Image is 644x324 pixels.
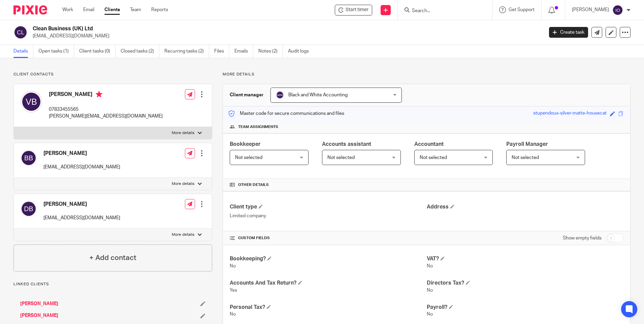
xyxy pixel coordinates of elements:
h3: Client manager [230,92,264,98]
label: Show empty fields [563,235,602,241]
p: More details [172,232,194,237]
span: No [427,264,433,268]
a: Closed tasks (2) [121,45,159,58]
img: svg%3E [21,201,37,217]
h4: Address [427,203,623,210]
a: Details [13,45,33,58]
span: No [230,312,236,317]
h4: + Add contact [89,253,136,263]
a: Notes (2) [258,45,283,58]
input: Search [411,8,472,14]
a: Work [62,6,73,13]
a: Emails [234,45,253,58]
p: More details [172,130,194,136]
h4: Client type [230,203,426,210]
h4: [PERSON_NAME] [49,91,163,99]
h2: Clean Business (UK) Ltd [33,25,438,32]
img: svg%3E [21,150,37,166]
a: Create task [549,27,588,38]
span: Accounts assistant [322,141,371,147]
span: Not selected [512,155,539,160]
img: svg%3E [21,91,42,112]
span: Get Support [509,7,535,12]
div: Clean Business (UK) Ltd [335,5,372,15]
a: Clients [104,6,120,13]
p: Limited company [230,213,426,219]
a: Audit logs [288,45,314,58]
a: Client tasks (0) [79,45,116,58]
h4: [PERSON_NAME] [43,201,120,208]
p: More details [223,72,631,77]
a: [PERSON_NAME] [20,300,58,307]
p: [EMAIL_ADDRESS][DOMAIN_NAME] [43,164,120,170]
span: No [427,288,433,293]
span: Payroll Manager [506,141,548,147]
h4: CUSTOM FIELDS [230,235,426,241]
a: [PERSON_NAME] [20,312,58,319]
a: Open tasks (1) [38,45,74,58]
h4: [PERSON_NAME] [43,150,120,157]
i: Primary [96,91,102,98]
a: Recurring tasks (2) [164,45,209,58]
span: Not selected [235,155,262,160]
div: stupendous-silver-matte-housecat [533,110,607,118]
h4: Bookkeeping? [230,255,426,262]
span: Accountant [414,141,444,147]
p: Client contacts [13,72,212,77]
span: Yes [230,288,237,293]
span: Start timer [346,6,368,13]
span: Black and White Accounting [288,93,348,97]
span: Not selected [420,155,447,160]
span: Bookkeeper [230,141,261,147]
img: svg%3E [612,5,623,15]
a: Email [83,6,94,13]
span: Other details [238,182,269,188]
p: Linked clients [13,282,212,287]
span: Not selected [327,155,355,160]
a: Reports [151,6,168,13]
p: [PERSON_NAME] [572,6,609,13]
h4: Personal Tax? [230,304,426,311]
a: Team [130,6,141,13]
p: [EMAIL_ADDRESS][DOMAIN_NAME] [43,215,120,221]
p: Master code for secure communications and files [228,110,344,117]
img: svg%3E [13,25,28,39]
span: Team assignments [238,124,278,130]
p: 07833455565 [49,106,163,113]
span: No [230,264,236,268]
p: More details [172,181,194,187]
span: No [427,312,433,317]
a: Files [214,45,229,58]
h4: Accounts And Tax Return? [230,280,426,287]
p: [PERSON_NAME][EMAIL_ADDRESS][DOMAIN_NAME] [49,113,163,120]
h4: Directors Tax? [427,280,623,287]
img: svg%3E [276,91,284,99]
p: [EMAIL_ADDRESS][DOMAIN_NAME] [33,33,539,39]
img: Pixie [13,5,47,14]
h4: Payroll? [427,304,623,311]
h4: VAT? [427,255,623,262]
